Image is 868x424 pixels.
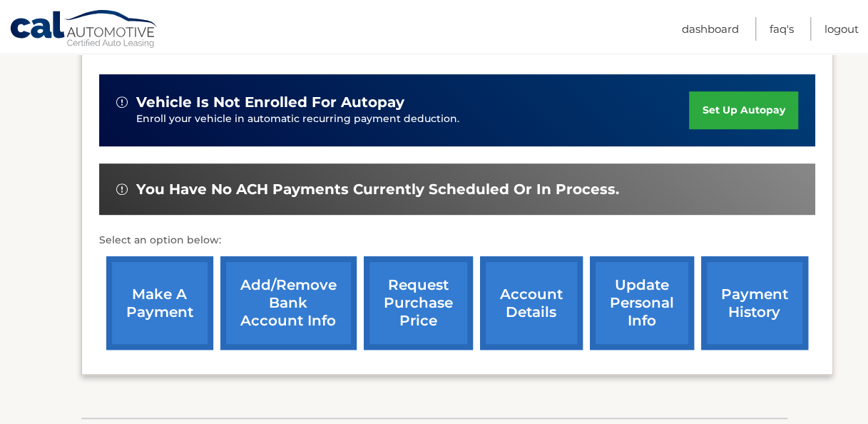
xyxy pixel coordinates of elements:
[770,17,794,41] a: FAQ's
[106,256,213,350] a: make a payment
[99,232,815,249] p: Select an option below:
[824,17,859,41] a: Logout
[136,181,619,198] span: You have no ACH payments currently scheduled or in process.
[116,96,128,108] img: alert-white.svg
[116,183,128,195] img: alert-white.svg
[689,91,797,129] a: set up autopay
[364,256,473,350] a: request purchase price
[136,111,690,127] p: Enroll your vehicle in automatic recurring payment deduction.
[480,256,583,350] a: account details
[682,17,739,41] a: Dashboard
[136,94,404,111] span: vehicle is not enrolled for autopay
[590,256,694,350] a: update personal info
[220,256,357,350] a: Add/Remove bank account info
[701,256,808,350] a: payment history
[9,9,159,51] a: Cal Automotive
